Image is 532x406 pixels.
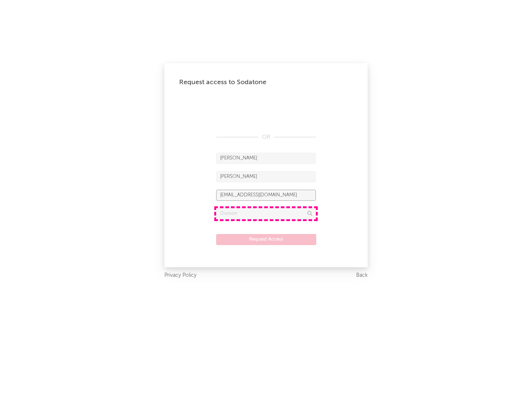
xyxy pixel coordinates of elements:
[164,271,197,280] a: Privacy Policy
[216,171,316,182] input: Last Name
[216,208,316,219] input: Division
[216,133,316,142] div: OR
[216,153,316,164] input: First Name
[179,78,353,87] div: Request access to Sodatone
[356,271,368,280] a: Back
[216,234,316,245] button: Request Access
[216,190,316,201] input: Email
